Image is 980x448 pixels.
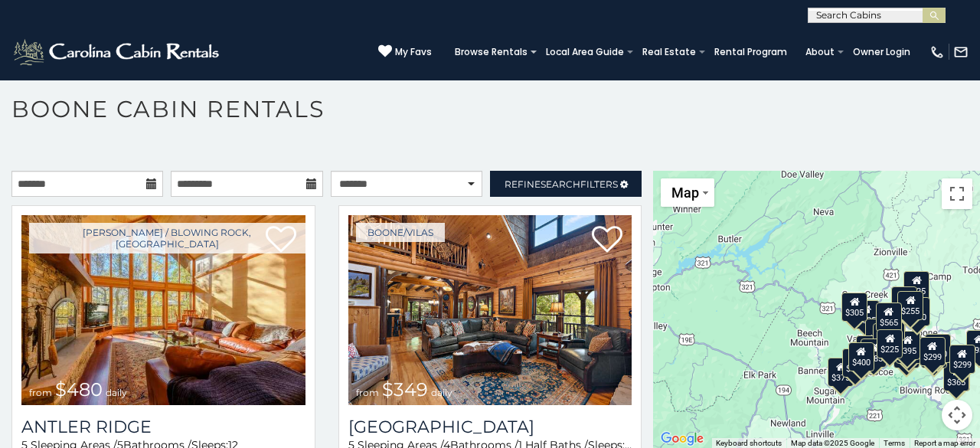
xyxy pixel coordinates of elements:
[861,338,887,367] div: $485
[920,336,946,365] div: $299
[879,311,905,340] div: $210
[884,439,905,447] a: Terms
[356,223,445,242] a: Boone/Vilas
[891,286,917,315] div: $320
[848,342,874,371] div: $400
[914,439,975,447] a: Report a map error
[942,178,972,209] button: Toggle fullscreen view
[382,378,428,401] span: $349
[798,41,842,63] a: About
[896,334,922,363] div: $675
[943,362,969,391] div: $365
[106,387,127,398] span: daily
[21,215,305,405] img: Antler Ridge
[348,417,632,437] h3: Diamond Creek Lodge
[29,387,52,398] span: from
[21,215,305,405] a: Antler Ridge from $480 daily
[592,224,622,257] a: Add to favorites
[856,335,882,365] div: $400
[864,319,890,348] div: $410
[842,348,868,378] div: $330
[55,378,103,401] span: $480
[925,333,951,362] div: $380
[635,41,704,63] a: Real Estate
[21,417,305,437] a: Antler Ridge
[953,44,969,60] img: mail-regular-white.png
[944,361,970,391] div: $350
[949,345,975,374] div: $299
[875,302,901,332] div: $565
[348,417,632,437] a: [GEOGRAPHIC_DATA]
[356,387,379,398] span: from
[894,330,920,359] div: $395
[929,44,945,60] img: phone-regular-white.png
[903,270,929,299] div: $525
[431,387,452,398] span: daily
[671,185,699,201] span: Map
[873,323,899,352] div: $451
[942,400,972,430] button: Map camera controls
[893,338,919,368] div: $315
[447,41,535,63] a: Browse Rentals
[707,41,795,63] a: Rental Program
[897,291,923,320] div: $255
[505,178,618,190] span: Refine Filters
[845,41,918,63] a: Owner Login
[828,358,854,387] div: $375
[11,37,224,67] img: White-1-2.png
[541,178,580,190] span: Search
[921,338,947,368] div: $695
[877,329,903,358] div: $225
[791,439,874,447] span: Map data ©2025 Google
[348,215,632,405] a: Diamond Creek Lodge from $349 daily
[904,297,930,326] div: $250
[395,45,432,59] span: My Favs
[29,223,305,253] a: [PERSON_NAME] / Blowing Rock, [GEOGRAPHIC_DATA]
[538,41,632,63] a: Local Area Guide
[661,178,714,207] button: Change map style
[490,171,642,197] a: RefineSearchFilters
[378,44,432,60] a: My Favs
[841,292,867,321] div: $305
[348,215,632,405] img: Diamond Creek Lodge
